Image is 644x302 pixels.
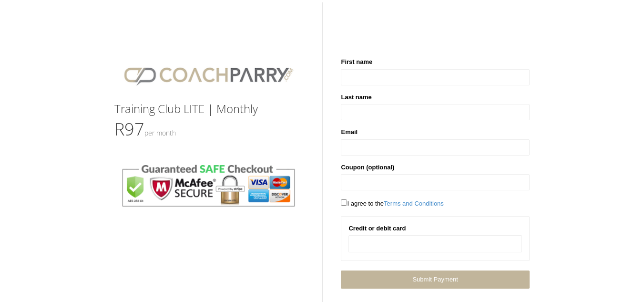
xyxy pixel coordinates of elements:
[341,127,358,137] label: Email
[341,271,529,288] a: Submit Payment
[412,276,458,283] span: Submit Payment
[355,240,515,248] iframe: Secure card payment input frame
[348,224,406,233] label: Credit or debit card
[114,117,176,141] span: R97
[384,200,444,207] a: Terms and Conditions
[341,163,394,172] label: Coupon (optional)
[114,103,303,115] h3: Training Club LITE | Monthly
[341,57,372,67] label: First name
[341,93,371,102] label: Last name
[144,128,176,137] small: Per Month
[341,200,443,207] span: I agree to the
[114,57,303,93] img: CPlogo.png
